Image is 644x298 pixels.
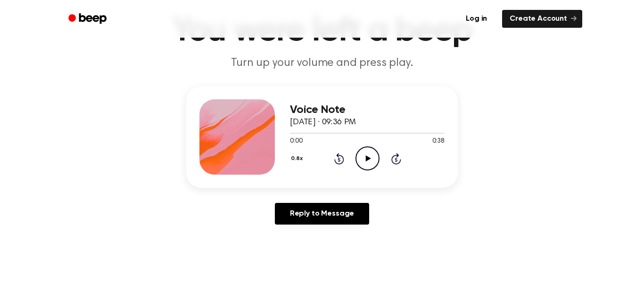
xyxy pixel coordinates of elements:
span: 0:00 [290,137,302,146]
a: Log in [456,8,496,30]
span: [DATE] · 09:36 PM [290,118,356,127]
button: 0.8x [290,151,306,167]
a: Reply to Message [275,203,369,225]
p: Turn up your volume and press play. [141,56,503,71]
span: 0:38 [432,137,445,146]
a: Create Account [502,10,582,28]
a: Beep [62,10,115,28]
h3: Voice Note [290,104,445,116]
